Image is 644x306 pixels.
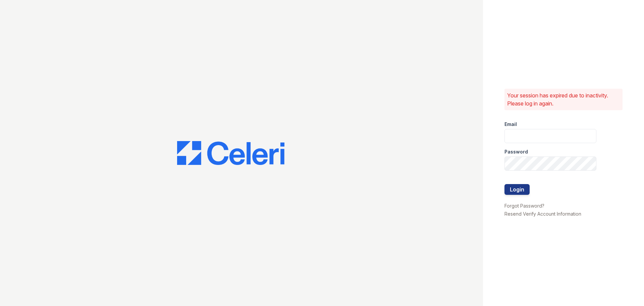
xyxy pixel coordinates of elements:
label: Password [504,148,528,155]
p: Your session has expired due to inactivity. Please log in again. [507,91,620,107]
a: Resend Verify Account Information [504,211,581,217]
label: Email [504,121,517,128]
a: Forgot Password? [504,203,544,209]
img: CE_Logo_Blue-a8612792a0a2168367f1c8372b55b34899dd931a85d93a1a3d3e32e68fde9ad4.png [177,141,284,165]
button: Login [504,184,530,195]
